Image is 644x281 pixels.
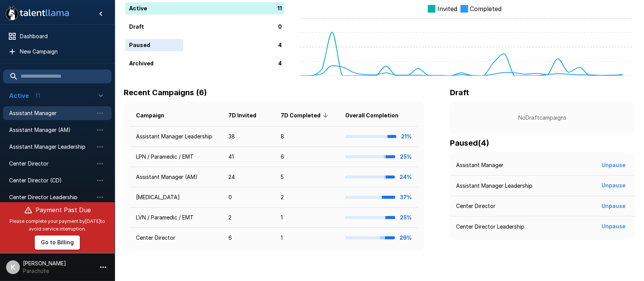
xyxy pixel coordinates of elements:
td: [MEDICAL_DATA] [130,187,222,208]
td: 0 [222,187,275,208]
p: Center Director Leadership [456,223,524,231]
span: Campaign [136,111,174,120]
td: 1 [275,208,339,228]
td: LVN / Paramedic / EMT [130,208,222,228]
td: 2 [275,187,339,208]
b: Draft [450,88,469,97]
p: Assistant Manager [456,161,503,169]
td: 24 [222,167,275,187]
td: 2 [222,208,275,228]
td: Assistant Manager (AM) [130,167,222,187]
p: 0 [278,23,282,31]
b: 25% [400,153,412,160]
b: 29% [400,234,412,241]
td: 6 [275,147,339,167]
button: Unpause [599,219,629,234]
td: Center Director [130,228,222,248]
td: 6 [222,228,275,248]
b: Paused ( 4 ) [450,138,489,148]
p: 11 [277,4,282,12]
b: 37% [400,194,412,200]
td: Assistant Manager Leadership [130,127,222,147]
td: 5 [275,167,339,187]
b: 24% [400,174,412,180]
p: 4 [278,59,282,67]
button: Unpause [599,199,629,213]
b: 25% [400,214,412,221]
b: Recent Campaigns (6) [124,88,207,97]
td: 38 [222,127,275,147]
b: 21% [401,133,412,140]
span: 7D Invited [228,111,266,120]
button: Unpause [599,158,629,172]
td: 8 [275,127,339,147]
span: 7D Completed [281,111,330,120]
p: No Draft campaigns [462,114,623,122]
td: 1 [275,228,339,248]
span: Overall Completion [345,111,408,120]
p: Assistant Manager Leadership [456,182,532,190]
td: 41 [222,147,275,167]
p: 4 [278,41,282,49]
p: Center Director [456,202,495,210]
td: LPN / Paramedic / EMT [130,147,222,167]
button: Unpause [599,179,629,193]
